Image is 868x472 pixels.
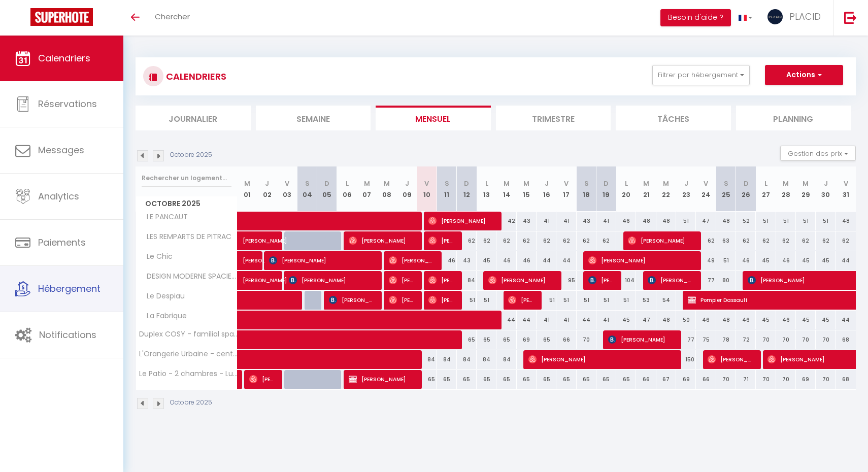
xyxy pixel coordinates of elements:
[656,370,676,389] div: 67
[256,106,371,130] li: Semaine
[604,179,609,188] abbr: D
[708,350,754,369] span: [PERSON_NAME]
[163,65,226,88] h3: CALENDRIERS
[556,370,576,389] div: 65
[517,231,537,250] div: 62
[676,330,696,349] div: 77
[696,166,716,212] th: 24
[628,231,694,250] span: [PERSON_NAME]
[384,179,390,188] abbr: M
[496,212,516,230] div: 42
[424,179,429,188] abbr: V
[155,11,190,22] span: Chercher
[656,311,676,329] div: 48
[556,251,576,270] div: 44
[556,212,576,230] div: 41
[537,231,556,250] div: 62
[337,166,357,212] th: 06
[428,231,455,250] span: [PERSON_NAME]
[528,350,674,369] span: [PERSON_NAME]
[285,179,289,188] abbr: V
[556,330,576,349] div: 66
[616,271,636,290] div: 104
[496,166,516,212] th: 14
[556,166,576,212] th: 17
[349,369,415,389] span: [PERSON_NAME]
[30,8,93,26] img: Super Booking
[696,251,716,270] div: 49
[277,166,297,212] th: 03
[596,291,616,310] div: 51
[764,179,767,188] abbr: L
[389,271,415,290] span: [PERSON_NAME]
[716,311,736,329] div: 48
[744,179,749,188] abbr: D
[170,398,212,408] p: Octobre 2025
[142,169,231,187] input: Rechercher un logement...
[517,166,537,212] th: 15
[138,311,189,322] span: La Fabrique
[397,166,417,212] th: 09
[643,179,649,188] abbr: M
[136,196,237,211] span: Octobre 2025
[504,179,510,188] abbr: M
[736,251,756,270] div: 46
[243,265,289,285] span: [PERSON_NAME]
[496,231,516,250] div: 62
[776,212,796,230] div: 51
[457,251,477,270] div: 43
[656,291,676,310] div: 54
[816,231,836,250] div: 62
[537,291,556,310] div: 51
[796,251,816,270] div: 45
[238,271,257,290] a: [PERSON_NAME]
[676,166,696,212] th: 23
[588,251,694,270] span: [PERSON_NAME]
[836,311,856,329] div: 44
[523,179,529,188] abbr: M
[756,370,776,389] div: 70
[577,311,596,329] div: 44
[636,166,656,212] th: 21
[616,212,636,230] div: 46
[577,212,596,230] div: 43
[457,370,477,389] div: 65
[577,231,596,250] div: 62
[789,10,821,23] span: PLACID
[716,166,736,212] th: 25
[324,179,329,188] abbr: D
[656,166,676,212] th: 22
[776,166,796,212] th: 28
[767,9,783,24] img: ...
[564,179,569,188] abbr: V
[238,166,257,212] th: 01
[243,246,266,265] span: [PERSON_NAME]
[736,231,756,250] div: 62
[756,330,776,349] div: 70
[517,212,537,230] div: 43
[796,311,816,329] div: 45
[803,179,809,188] abbr: M
[297,166,317,212] th: 04
[816,166,836,212] th: 30
[457,291,477,310] div: 51
[170,150,212,160] p: Octobre 2025
[38,236,86,249] span: Paiements
[457,231,477,250] div: 62
[496,370,516,389] div: 65
[244,179,250,188] abbr: M
[496,251,516,270] div: 46
[696,330,716,349] div: 75
[38,190,79,203] span: Analytics
[556,311,576,329] div: 41
[477,291,496,310] div: 51
[496,330,516,349] div: 65
[796,330,816,349] div: 70
[265,179,269,188] abbr: J
[844,179,848,188] abbr: V
[696,311,716,329] div: 46
[696,212,716,230] div: 47
[39,328,96,341] span: Notifications
[389,290,415,310] span: [PERSON_NAME]
[488,271,554,290] span: [PERSON_NAME]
